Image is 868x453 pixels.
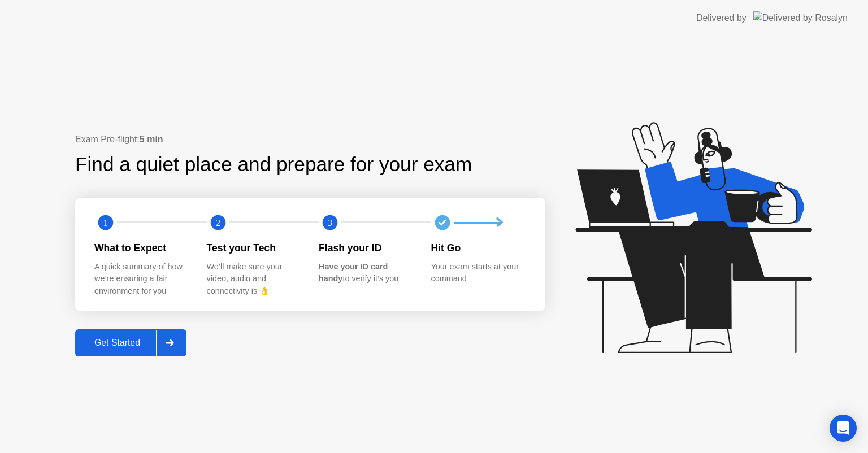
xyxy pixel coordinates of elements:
div: Flash your ID [319,241,413,255]
text: 1 [103,217,108,228]
div: Delivered by [696,11,747,25]
b: Have your ID card handy [319,262,388,284]
div: Your exam starts at your command [431,261,526,285]
div: What to Expect [94,241,189,255]
div: Test your Tech [207,241,301,255]
button: Get Started [75,329,186,356]
div: A quick summary of how we’re ensuring a fair environment for you [94,261,189,298]
div: Open Intercom Messenger [830,415,857,442]
div: Exam Pre-flight: [75,133,545,146]
img: Delivered by Rosalyn [753,11,848,24]
div: Hit Go [431,241,526,255]
div: Get Started [79,338,156,348]
text: 2 [215,217,220,228]
div: Find a quiet place and prepare for your exam [75,150,474,180]
div: to verify it’s you [319,261,413,285]
text: 3 [328,217,332,228]
div: We’ll make sure your video, audio and connectivity is 👌 [207,261,301,298]
b: 5 min [140,134,163,144]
